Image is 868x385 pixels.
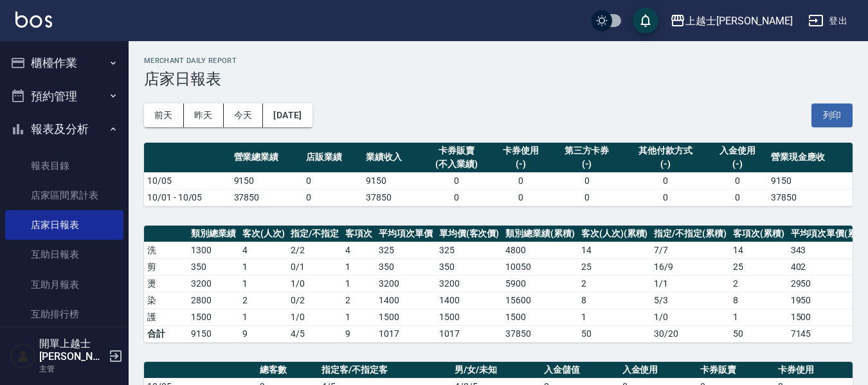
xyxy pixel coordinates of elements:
[5,300,123,329] a: 互助排行榜
[375,325,436,342] td: 1017
[5,112,123,146] button: 報表及分析
[287,292,342,309] td: 0 / 2
[231,143,303,173] th: 營業總業績
[287,242,342,258] td: 2 / 2
[633,8,658,33] button: save
[578,226,651,242] th: 客次(人次)(累積)
[5,240,123,269] a: 互助日報表
[494,157,547,171] div: (-)
[5,80,123,113] button: 預約管理
[491,189,550,206] td: 0
[239,226,288,242] th: 客次(人次)
[287,258,342,275] td: 0 / 1
[10,343,36,369] img: Person
[224,103,264,127] button: 今天
[375,292,436,309] td: 1400
[541,362,619,379] th: 入金儲值
[811,103,853,127] button: 列印
[239,325,288,342] td: 9
[426,144,488,157] div: 卡券販賣
[375,242,436,258] td: 325
[550,189,623,206] td: 0
[188,258,239,275] td: 350
[550,172,623,189] td: 0
[651,309,730,325] td: 1 / 0
[144,275,188,292] td: 燙
[287,325,342,342] td: 4/5
[554,157,620,171] div: (-)
[436,275,503,292] td: 3200
[730,325,788,342] td: 50
[730,242,788,258] td: 14
[188,275,239,292] td: 3200
[144,143,853,206] table: a dense table
[708,172,768,189] td: 0
[15,12,52,28] img: Logo
[578,258,651,275] td: 25
[494,144,547,157] div: 卡券使用
[342,242,375,258] td: 4
[623,172,708,189] td: 0
[184,103,224,127] button: 昨天
[775,362,853,379] th: 卡券使用
[436,325,503,342] td: 1017
[426,157,488,171] div: (不入業績)
[578,242,651,258] td: 14
[502,325,578,342] td: 37850
[303,143,363,173] th: 店販業績
[436,242,503,258] td: 325
[502,275,578,292] td: 5900
[144,103,184,127] button: 前天
[626,157,705,171] div: (-)
[188,309,239,325] td: 1500
[730,275,788,292] td: 2
[422,172,491,189] td: 0
[708,189,768,206] td: 0
[144,189,231,206] td: 10/01 - 10/05
[5,270,123,300] a: 互助月報表
[502,292,578,309] td: 15600
[436,309,503,325] td: 1500
[651,292,730,309] td: 5 / 3
[502,242,578,258] td: 4800
[257,362,318,379] th: 總客數
[578,292,651,309] td: 8
[697,362,775,379] th: 卡券販賣
[619,362,697,379] th: 入金使用
[287,309,342,325] td: 1 / 0
[436,258,503,275] td: 350
[144,172,231,189] td: 10/05
[578,325,651,342] td: 50
[502,309,578,325] td: 1500
[491,172,550,189] td: 0
[375,275,436,292] td: 3200
[436,226,503,242] th: 單均價(客次價)
[342,258,375,275] td: 1
[239,292,288,309] td: 2
[768,172,853,189] td: 9150
[730,226,788,242] th: 客項次(累積)
[502,226,578,242] th: 類別總業績(累積)
[287,226,342,242] th: 指定/不指定
[5,181,123,210] a: 店家區間累計表
[144,242,188,258] td: 洗
[342,309,375,325] td: 1
[144,57,853,65] h2: Merchant Daily Report
[626,144,705,157] div: 其他付款方式
[363,189,422,206] td: 37850
[231,172,303,189] td: 9150
[188,226,239,242] th: 類別總業績
[342,226,375,242] th: 客項次
[651,275,730,292] td: 1 / 1
[730,309,788,325] td: 1
[363,172,422,189] td: 9150
[5,46,123,80] button: 櫃檯作業
[5,210,123,240] a: 店家日報表
[5,151,123,181] a: 報表目錄
[422,189,491,206] td: 0
[578,309,651,325] td: 1
[144,325,188,342] td: 合計
[39,363,105,375] p: 主管
[144,309,188,325] td: 護
[651,258,730,275] td: 16 / 9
